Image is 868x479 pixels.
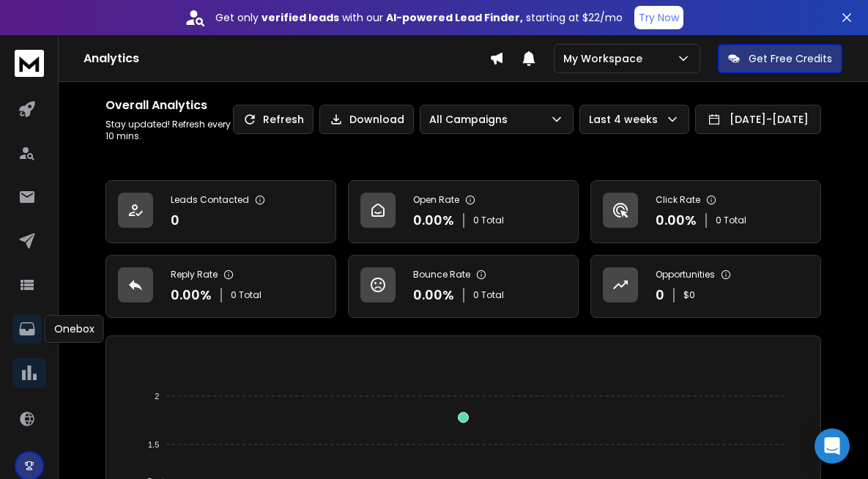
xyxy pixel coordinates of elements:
[590,255,821,318] a: Opportunities0$0
[815,428,850,464] div: Open Intercom Messenger
[749,51,832,66] p: Get Free Credits
[233,105,314,134] button: Refresh
[263,112,304,127] p: Refresh
[349,112,404,127] p: Download
[716,215,746,226] p: 0 Total
[231,289,261,301] p: 0 Total
[105,180,336,243] a: Leads Contacted0
[348,255,579,318] a: Bounce Rate0.00%0 Total
[683,289,695,301] p: $ 0
[718,44,842,73] button: Get Free Credits
[413,194,459,206] p: Open Rate
[105,255,336,318] a: Reply Rate0.00%0 Total
[171,194,249,206] p: Leads Contacted
[473,289,504,301] p: 0 Total
[386,10,523,25] strong: AI-powered Lead Finder,
[105,119,233,142] p: Stay updated! Refresh every 10 mins.
[155,392,159,401] tspan: 2
[348,180,579,243] a: Open Rate0.00%0 Total
[261,10,339,25] strong: verified leads
[656,285,664,305] p: 0
[45,315,104,343] div: Onebox
[473,215,504,226] p: 0 Total
[589,112,664,127] p: Last 4 weeks
[413,285,454,305] p: 0.00 %
[656,210,697,231] p: 0.00 %
[215,10,623,25] p: Get only with our starting at $22/mo
[413,269,470,281] p: Bounce Rate
[319,105,414,134] button: Download
[171,285,212,305] p: 0.00 %
[429,112,513,127] p: All Campaigns
[171,269,218,281] p: Reply Rate
[148,440,159,449] tspan: 1.5
[105,97,233,114] h1: Overall Analytics
[171,210,179,231] p: 0
[639,10,679,25] p: Try Now
[590,180,821,243] a: Click Rate0.00%0 Total
[15,50,44,77] img: logo
[563,51,648,66] p: My Workspace
[413,210,454,231] p: 0.00 %
[695,105,821,134] button: [DATE]-[DATE]
[656,194,700,206] p: Click Rate
[656,269,715,281] p: Opportunities
[84,50,489,67] h1: Analytics
[634,6,683,29] button: Try Now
